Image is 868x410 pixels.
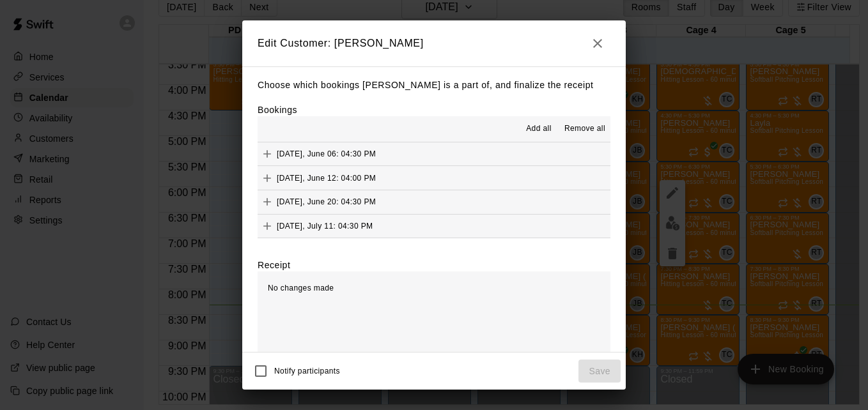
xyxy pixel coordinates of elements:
[518,119,559,139] button: Add all
[242,20,626,66] h2: Edit Customer: [PERSON_NAME]
[258,259,290,271] label: Receipt
[277,173,376,182] span: [DATE], June 12: 04:00 PM
[277,197,376,206] span: [DATE], June 20: 04:30 PM
[258,172,277,182] span: Add
[258,77,610,93] p: Choose which bookings [PERSON_NAME] is a part of, and finalize the receipt
[559,119,610,139] button: Remove all
[258,197,277,206] span: Add
[258,190,610,214] button: Add[DATE], June 20: 04:30 PM
[258,215,610,238] button: Add[DATE], July 11: 04:30 PM
[526,123,552,135] span: Add all
[258,142,610,166] button: Add[DATE], June 06: 04:30 PM
[268,284,334,292] span: No changes made
[277,221,373,230] span: [DATE], July 11: 04:30 PM
[258,166,610,190] button: Add[DATE], June 12: 04:00 PM
[564,123,605,135] span: Remove all
[258,105,297,115] label: Bookings
[274,367,340,376] span: Notify participants
[258,220,277,230] span: Add
[258,148,277,158] span: Add
[277,149,376,158] span: [DATE], June 06: 04:30 PM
